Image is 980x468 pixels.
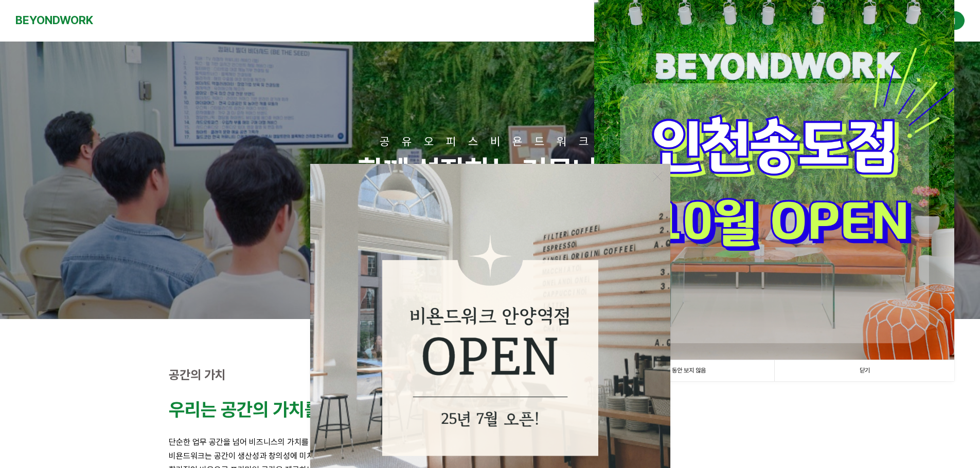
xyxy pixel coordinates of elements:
[169,367,226,382] strong: 공간의 가치
[594,360,774,381] a: 1일 동안 보지 않음
[169,435,812,449] p: 단순한 업무 공간을 넘어 비즈니스의 가치를 높이는 영감의 공간을 만듭니다.
[15,11,93,30] a: BEYONDWORK
[169,399,393,421] strong: 우리는 공간의 가치를 높입니다.
[774,360,954,381] a: 닫기
[169,449,812,463] p: 비욘드워크는 공간이 생산성과 창의성에 미치는 영향을 잘 알고 있습니다.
